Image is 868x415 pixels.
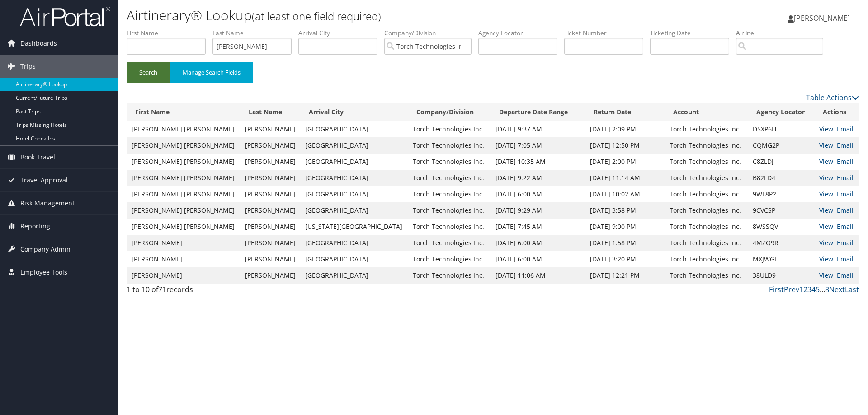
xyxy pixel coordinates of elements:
td: 4MZQ9R [748,235,815,251]
td: Torch Technologies Inc. [665,251,748,267]
a: Email [837,271,854,280]
td: Torch Technologies Inc. [665,121,748,137]
td: [DATE] 12:21 PM [585,267,665,284]
td: [DATE] 7:45 AM [491,219,585,235]
td: Torch Technologies Inc. [665,137,748,154]
td: [PERSON_NAME] [241,219,301,235]
a: Email [837,255,854,263]
td: [DATE] 9:37 AM [491,121,585,137]
td: | [815,137,859,154]
th: Departure Date Range: activate to sort column ascending [491,103,585,121]
td: | [815,186,859,202]
a: 4 [811,284,816,294]
td: Torch Technologies Inc. [665,202,748,219]
td: Torch Technologies Inc. [408,219,491,235]
td: [PERSON_NAME] [127,267,241,284]
td: [PERSON_NAME] [PERSON_NAME] [127,202,241,219]
span: Book Travel [20,146,55,168]
span: Trips [20,55,36,78]
td: [PERSON_NAME] [241,267,301,284]
span: … [820,284,825,294]
td: | [815,202,859,219]
td: C8ZLDJ [748,154,815,170]
td: Torch Technologies Inc. [408,202,491,219]
img: airportal-logo.png [20,6,110,27]
td: [DATE] 9:00 PM [585,219,665,235]
td: [DATE] 12:50 PM [585,137,665,154]
td: [PERSON_NAME] [241,186,301,202]
td: 8WSSQV [748,219,815,235]
td: [GEOGRAPHIC_DATA] [301,267,408,284]
td: 9WL8P2 [748,186,815,202]
td: | [815,235,859,251]
td: MXJWGL [748,251,815,267]
a: 3 [807,284,811,294]
label: Agency Locator [478,28,564,37]
td: | [815,251,859,267]
a: Prev [784,284,799,294]
td: | [815,121,859,137]
a: View [819,157,833,166]
span: Company Admin [20,238,71,261]
th: Agency Locator: activate to sort column ascending [748,103,815,121]
a: Email [837,125,854,133]
td: | [815,170,859,186]
a: 1 [799,284,803,294]
td: Torch Technologies Inc. [408,186,491,202]
td: Torch Technologies Inc. [408,267,491,284]
td: [PERSON_NAME] [241,137,301,154]
td: CQMG2P [748,137,815,154]
label: Company/Division [384,28,478,37]
td: [DATE] 10:02 AM [585,186,665,202]
td: [DATE] 1:58 PM [585,235,665,251]
td: [DATE] 9:22 AM [491,170,585,186]
span: [PERSON_NAME] [794,13,850,23]
td: [DATE] 7:05 AM [491,137,585,154]
td: [DATE] 2:00 PM [585,154,665,170]
a: View [819,141,833,149]
a: View [819,173,833,182]
th: Account: activate to sort column ascending [665,103,748,121]
td: [GEOGRAPHIC_DATA] [301,202,408,219]
a: Email [837,173,854,182]
td: | [815,267,859,284]
a: First [769,284,784,294]
td: Torch Technologies Inc. [665,235,748,251]
a: View [819,125,833,133]
td: [PERSON_NAME] [127,251,241,267]
td: Torch Technologies Inc. [408,154,491,170]
td: [DATE] 2:09 PM [585,121,665,137]
td: [GEOGRAPHIC_DATA] [301,154,408,170]
th: Last Name: activate to sort column ascending [241,103,301,121]
a: Next [829,284,845,294]
small: (at least one field required) [252,9,381,23]
label: Airline [736,28,830,37]
span: Travel Approval [20,169,68,191]
a: Last [845,284,859,294]
td: [GEOGRAPHIC_DATA] [301,186,408,202]
td: [GEOGRAPHIC_DATA] [301,137,408,154]
a: View [819,238,833,247]
label: Ticket Number [564,28,650,37]
a: View [819,255,833,263]
th: Arrival City: activate to sort column ascending [301,103,408,121]
td: [PERSON_NAME] [127,235,241,251]
td: Torch Technologies Inc. [408,137,491,154]
td: Torch Technologies Inc. [665,267,748,284]
td: | [815,154,859,170]
label: Arrival City [298,28,384,37]
td: Torch Technologies Inc. [665,170,748,186]
a: Email [837,157,854,166]
td: [PERSON_NAME] [PERSON_NAME] [127,170,241,186]
td: | [815,219,859,235]
span: 71 [158,284,166,294]
td: [DATE] 6:00 AM [491,235,585,251]
label: First Name [127,28,212,37]
a: Email [837,206,854,214]
td: [DATE] 10:35 AM [491,154,585,170]
th: Actions [815,103,859,121]
td: [GEOGRAPHIC_DATA] [301,121,408,137]
label: Last Name [212,28,298,37]
td: 9CVCSP [748,202,815,219]
td: [DATE] 9:29 AM [491,202,585,219]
